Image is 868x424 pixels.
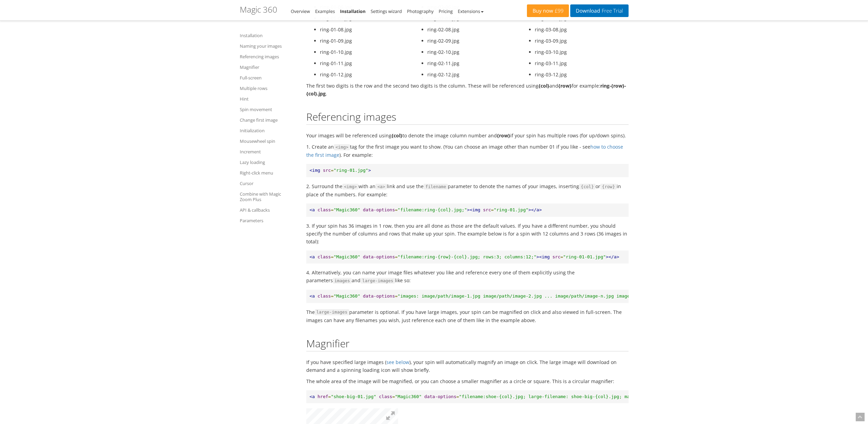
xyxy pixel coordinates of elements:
h1: Magic 360 [240,5,277,14]
span: "shoe-big-01.jpg" [331,394,376,399]
span: <img> [342,184,359,190]
a: Installation [340,8,366,14]
li: ring-03-11.jpg [535,59,629,67]
h2: Magnifier [306,338,629,351]
p: The parameter is optional. If you have large images, your spin can be magnified on click and also... [306,308,629,324]
li: ring-03-12.jpg [535,71,629,78]
span: = [456,394,459,399]
li: ring-02-08.jpg [427,26,521,33]
span: ><img [536,254,550,259]
span: "ring-01-01.jpg" [563,254,606,259]
span: "Magic360" [334,254,360,259]
a: Cursor [240,179,298,187]
a: Naming your images [240,42,298,50]
span: src [553,254,560,259]
span: = [331,207,334,212]
span: {col} [579,184,595,190]
span: data-options [363,293,395,299]
span: <img> [334,144,350,150]
li: ring-03-10.jpg [535,48,629,56]
span: "Magic360" [334,207,360,212]
a: Installation [240,31,298,40]
span: Free Trial [600,8,623,14]
a: Referencing images [240,52,298,61]
span: ></a> [528,207,542,212]
span: src [323,168,331,173]
a: Settings wizard [371,8,402,14]
strong: {col} [392,132,402,139]
span: class [318,254,331,259]
li: ring-02-11.jpg [427,59,521,67]
li: ring-01-11.jpg [320,59,414,67]
h2: Referencing images [306,111,629,125]
span: src [483,207,491,212]
a: Combine with Magic Zoom Plus [240,190,298,203]
span: class [318,293,331,299]
span: "filename:ring-{row}-{col}.jpg; rows:3; columns:12;" [398,254,536,259]
li: ring-01-08.jpg [320,26,414,33]
span: large-images [361,278,395,284]
a: Pricing [439,8,453,14]
a: Mousewheel spin [240,137,298,145]
span: "filename:ring-{col}.jpg;" [398,207,467,212]
span: = [331,168,334,173]
span: = [395,293,398,299]
a: Examples [315,8,335,14]
span: <img [310,168,320,173]
span: data-options [424,394,456,399]
span: = [331,254,334,259]
p: The whole area of the image will be magnified, or you can choose a smaller magnifier as a circle ... [306,377,629,385]
span: = [491,207,494,212]
span: ></a> [606,254,619,259]
span: = [395,207,398,212]
li: ring-02-09.jpg [427,37,521,45]
a: Right-click menu [240,169,298,177]
a: Initialization [240,126,298,135]
span: <a [310,293,315,299]
a: Lazy loading [240,158,298,166]
span: large-images [315,309,349,315]
span: "ring-01.jpg" [494,207,529,212]
a: Spin movement [240,105,298,113]
span: = [560,254,563,259]
span: = [331,293,334,299]
span: <a [310,394,315,399]
span: images [333,278,352,284]
p: Your images will be referenced using to denote the image column number and if your spin has multi... [306,132,629,139]
span: <a [310,207,315,212]
span: "Magic360" [395,394,422,399]
span: data-options [363,207,395,212]
a: Overview [291,8,310,14]
li: ring-03-09.jpg [535,37,629,45]
span: data-options [363,254,395,259]
a: Multiple rows [240,84,298,92]
a: Photography [407,8,433,14]
a: Buy now£99 [527,4,569,17]
strong: {col} [539,82,549,89]
span: "ring-01.jpg" [334,168,368,173]
p: The first two digits is the row and the second two digits is the column. These will be referenced... [306,82,629,97]
a: Extensions [458,8,483,14]
strong: {row} [558,82,572,89]
li: ring-02-12.jpg [427,71,521,78]
span: {row} [600,184,617,190]
li: ring-02-10.jpg [427,48,521,56]
a: API & callbacks [240,206,298,214]
span: = [328,394,331,399]
li: ring-01-12.jpg [320,71,414,78]
a: DownloadFree Trial [570,4,628,17]
span: class [379,394,392,399]
span: filename [424,184,448,190]
p: If you have specified large images ( ), your spin will automatically magnify an image on click. T... [306,358,629,374]
li: ring-01-10.jpg [320,48,414,56]
span: > [368,168,371,173]
span: ><img [467,207,480,212]
span: "filename:shoe-{col}.jpg; large-filename: shoe-big-{col}.jpg; magnify:true; magnifier-shape:circle;" [459,394,726,399]
li: ring-03-08.jpg [535,26,629,33]
a: see below [386,359,409,365]
a: Change first image [240,116,298,124]
span: <a [310,254,315,259]
span: <a> [376,184,387,190]
a: Magnifier [240,63,298,71]
a: Parameters [240,216,298,225]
